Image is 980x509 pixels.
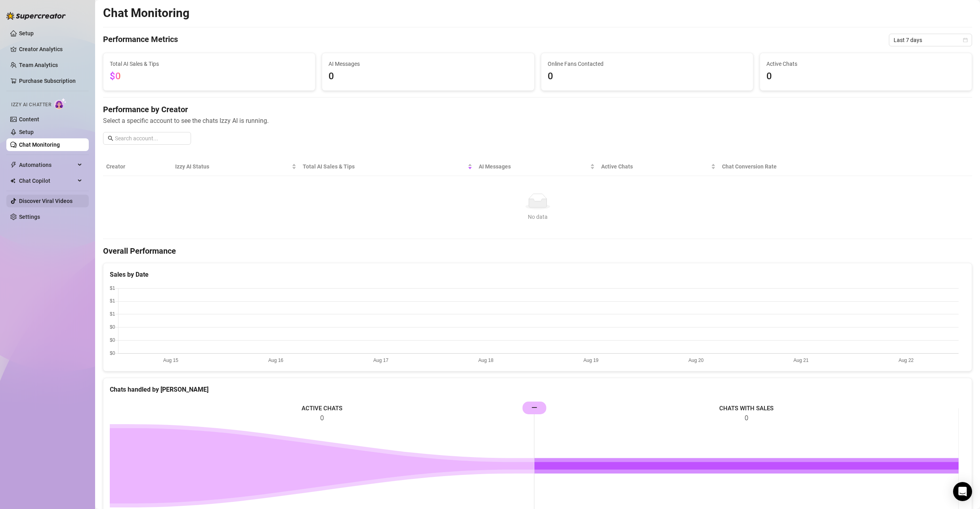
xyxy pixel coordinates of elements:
span: Online Fans Contacted [548,59,747,68]
span: Chat Copilot [19,174,75,187]
input: Search account... [115,134,186,143]
a: Chat Monitoring [19,142,60,148]
a: Setup [19,129,34,135]
a: Settings [19,214,40,220]
h4: Performance Metrics [103,34,178,46]
img: logo-BBDzfeDw.svg [6,12,66,20]
span: $0 [110,71,121,82]
span: 0 [548,69,747,84]
a: Discover Viral Videos [19,198,73,204]
span: Last 7 days [894,34,967,46]
div: No data [109,212,966,221]
span: AI Messages [479,162,588,171]
div: Sales by Date [110,270,965,279]
span: Active Chats [766,59,965,68]
h4: Performance by Creator [103,104,972,115]
a: Setup [19,30,34,36]
span: search [108,136,113,141]
span: AI Messages [329,59,527,68]
span: 0 [766,69,965,84]
a: Creator Analytics [19,43,82,55]
span: thunderbolt [10,162,17,168]
span: Select a specific account to see the chats Izzy AI is running. [103,116,972,126]
span: Total AI Sales & Tips [303,162,466,171]
th: Creator [103,157,172,176]
th: Izzy AI Status [172,157,300,176]
th: Total AI Sales & Tips [300,157,476,176]
span: Active Chats [601,162,709,171]
th: AI Messages [476,157,598,176]
a: Purchase Subscription [19,78,76,84]
span: 0 [329,69,527,84]
th: Active Chats [598,157,719,176]
img: Chat Copilot [10,178,15,184]
a: Team Analytics [19,62,58,68]
h2: Chat Monitoring [103,6,189,21]
img: AI Chatter [54,98,67,109]
div: Chats handled by [PERSON_NAME] [110,385,965,394]
th: Chat Conversion Rate [719,157,885,176]
span: Automations [19,159,75,171]
h4: Overall Performance [103,245,972,256]
a: Content [19,116,39,122]
span: Izzy AI Status [175,162,290,171]
span: Total AI Sales & Tips [110,59,309,68]
span: calendar [963,38,968,42]
div: Open Intercom Messenger [953,482,972,501]
span: Izzy AI Chatter [11,101,51,109]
